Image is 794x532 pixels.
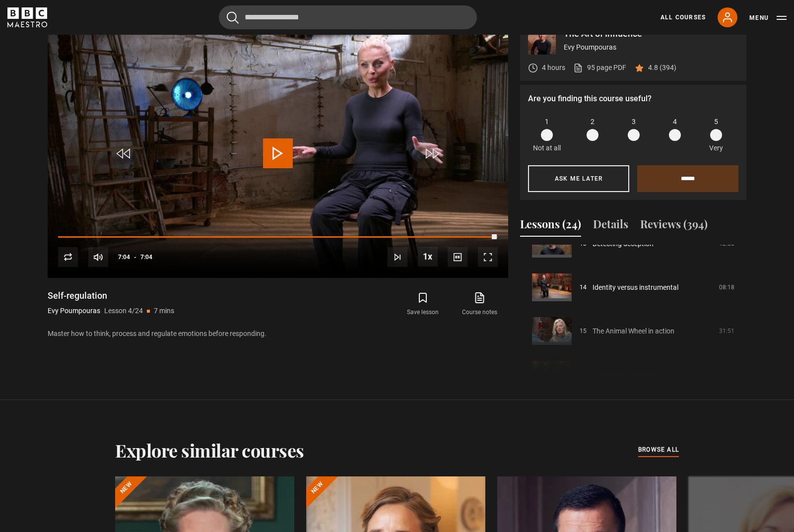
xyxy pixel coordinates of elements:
[706,143,726,153] p: Very
[118,248,130,266] span: 7:04
[528,93,738,105] p: Are you finding this course useful?
[591,117,595,127] span: 2
[448,247,467,267] button: Captions
[632,117,636,127] span: 3
[638,445,679,455] span: browse all
[520,216,581,237] button: Lessons (24)
[545,117,549,127] span: 1
[140,248,152,266] span: 7:04
[593,282,678,293] a: Identity versus instrumental
[542,63,565,73] p: 4 hours
[48,290,174,302] h1: Self-regulation
[115,440,304,461] h2: Explore similar courses
[648,63,676,73] p: 4.8 (394)
[58,247,78,267] button: Replay
[593,239,654,249] a: Detecting deception
[388,247,407,267] button: Next Lesson
[104,306,143,316] p: Lesson 4/24
[134,254,136,261] span: -
[749,13,787,23] button: Toggle navigation
[714,117,718,127] span: 5
[638,445,679,456] a: browse all
[48,306,100,316] p: Evy Poumpouras
[219,5,477,29] input: Search
[564,29,738,38] p: The Art of Influence
[573,63,626,73] a: 95 page PDF
[452,290,508,319] a: Course notes
[478,247,498,267] button: Fullscreen
[593,216,628,237] button: Details
[48,19,508,278] video-js: Video Player
[395,290,451,319] button: Save lesson
[673,117,677,127] span: 4
[533,143,561,153] p: Not at all
[154,306,174,316] p: 7 mins
[640,216,708,237] button: Reviews (394)
[661,13,706,22] a: All Courses
[48,329,508,339] p: Master how to think, process and regulate emotions before responding.
[58,236,498,238] div: Progress Bar
[528,165,629,192] button: Ask me later
[418,247,438,266] button: Playback Rate
[227,11,239,24] button: Submit the search query
[564,42,738,53] p: Evy Poumpouras
[88,247,108,267] button: Mute
[7,7,47,27] svg: BBC Maestro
